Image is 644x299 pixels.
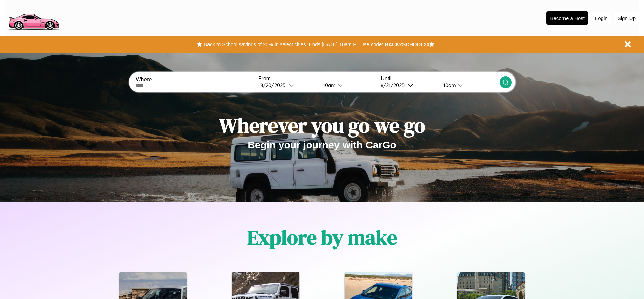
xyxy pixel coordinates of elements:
div: 10am [440,82,458,88]
button: Sign Up [614,12,639,24]
label: From [258,76,377,82]
b: BACK2SCHOOL20 [385,41,429,47]
img: logo [5,3,62,32]
h1: Explore by make [247,223,397,251]
div: 10am [320,82,337,88]
button: Login [592,12,611,24]
button: 10am [438,82,499,89]
button: 10am [318,82,377,89]
label: Until [381,76,499,82]
div: 8 / 20 / 2025 [260,82,289,88]
label: Where [136,77,254,83]
div: 8 / 21 / 2025 [381,82,408,88]
button: Back to School savings of 20% in select cities! Ends [DATE] 10am PT.Use code: [202,40,385,49]
button: 8/20/2025 [258,82,318,89]
button: Become a Host [546,11,588,25]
